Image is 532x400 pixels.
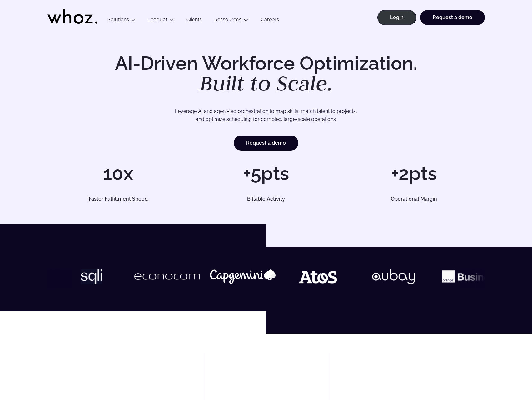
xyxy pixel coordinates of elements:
[350,197,478,202] h5: Operational Margin
[255,17,285,25] a: Careers
[106,54,426,94] h1: AI-Driven Workforce Optimization.
[420,10,485,25] a: Request a demo
[234,136,298,151] a: Request a demo
[343,164,485,183] h1: +2pts
[208,17,255,25] button: Ressources
[214,17,241,23] a: Ressources
[195,164,337,183] h1: +5pts
[377,10,416,25] a: Login
[101,17,142,25] button: Solutions
[47,164,189,183] h1: 10x
[148,17,167,23] a: Product
[142,17,180,25] button: Product
[54,197,182,202] h5: Faster Fulfillment Speed
[200,69,333,97] em: Built to Scale.
[180,17,208,25] a: Clients
[202,197,330,202] h5: Billable Activity
[69,107,463,123] p: Leverage AI and agent-led orchestration to map skills, match talent to projects, and optimize sch...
